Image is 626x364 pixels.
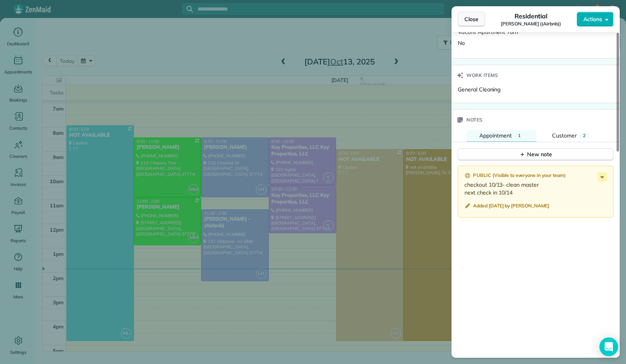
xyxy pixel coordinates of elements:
[464,15,478,23] span: Close
[493,172,566,179] span: ( Visible to everyone in your team )
[552,132,577,139] span: Customer
[518,133,521,138] span: 1
[464,181,608,196] p: checkout 10/13- clean master next check in 10/14
[458,12,485,27] button: Close
[479,132,512,139] span: Appointment
[464,203,549,211] button: Added [DATE] by [PERSON_NAME]
[473,203,549,209] span: Added [DATE] by [PERSON_NAME]
[514,11,548,21] span: Residential
[599,337,618,356] div: Open Intercom Messenger
[583,15,602,23] span: Actions
[473,171,491,179] span: Public
[501,21,561,27] span: [PERSON_NAME] ((Airbnb))
[466,116,483,124] span: Notes
[458,39,465,46] span: No
[583,133,586,138] span: 2
[458,86,500,93] span: General Cleaning
[458,148,613,161] button: New note
[466,71,498,79] span: Work items
[458,28,530,36] span: Vacant Apartment Turn
[519,150,552,159] div: New note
